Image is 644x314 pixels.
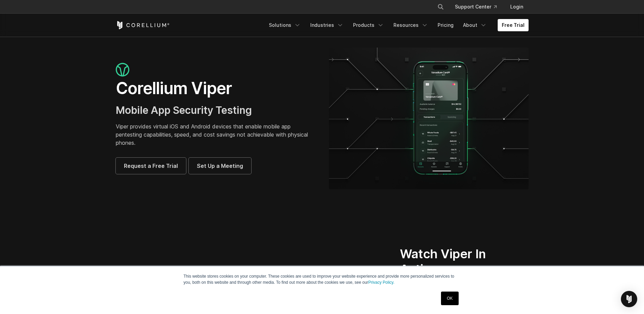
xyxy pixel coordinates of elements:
h2: Watch Viper In Action [400,246,503,277]
span: Set Up a Meeting [197,162,243,170]
div: Open Intercom Messenger [621,291,637,307]
p: This website stores cookies on your computer. These cookies are used to improve your website expe... [184,273,461,285]
a: Resources [389,19,432,31]
a: Privacy Policy. [368,280,394,285]
img: viper_icon_large [116,63,129,77]
a: Free Trial [498,19,529,31]
a: Corellium Home [116,21,170,29]
div: Navigation Menu [265,19,529,31]
img: viper_hero [329,48,529,189]
a: Set Up a Meeting [189,158,251,174]
a: About [459,19,491,31]
h1: Corellium Viper [116,78,315,99]
a: Support Center [449,1,502,13]
a: Request a Free Trial [116,158,186,174]
p: Viper provides virtual iOS and Android devices that enable mobile app pentesting capabilities, sp... [116,122,315,147]
a: Industries [306,19,348,31]
a: Pricing [434,19,458,31]
span: Mobile App Security Testing [116,104,252,116]
a: Products [349,19,388,31]
a: OK [441,292,458,305]
div: Navigation Menu [429,1,529,13]
a: Login [505,1,529,13]
button: Search [435,1,447,13]
a: Solutions [265,19,305,31]
span: Request a Free Trial [124,162,178,170]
